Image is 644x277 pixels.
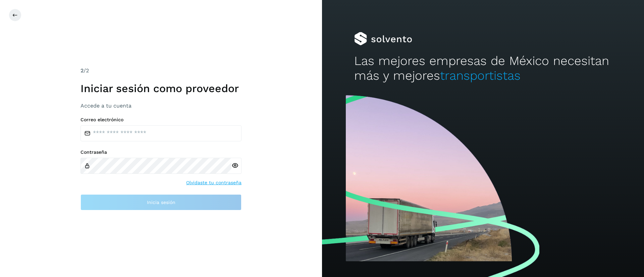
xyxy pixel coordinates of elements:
[80,149,241,155] label: Contraseña
[80,67,241,75] div: /2
[80,67,84,74] span: 2
[80,82,241,95] h1: Iniciar sesión como proveedor
[354,54,612,83] h2: Las mejores empresas de México necesitan más y mejores
[186,179,241,186] a: Olvidaste tu contraseña
[80,117,241,123] label: Correo electrónico
[80,194,241,210] button: Inicia sesión
[80,102,241,109] h3: Accede a tu cuenta
[147,200,175,205] span: Inicia sesión
[440,68,521,83] span: transportistas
